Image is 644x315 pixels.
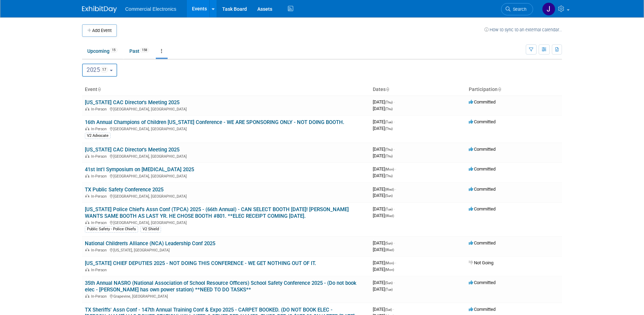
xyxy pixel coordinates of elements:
[385,214,394,218] span: (Wed)
[373,240,395,246] span: [DATE]
[85,153,367,159] div: [GEOGRAPHIC_DATA], [GEOGRAPHIC_DATA]
[85,107,89,110] img: In-Person Event
[140,48,149,53] span: 158
[385,194,393,198] span: (Sun)
[385,207,393,211] span: (Tue)
[510,7,526,12] span: Search
[394,240,395,246] span: -
[91,174,109,179] span: In-Person
[85,133,111,139] div: V2 Advocate
[91,294,109,299] span: In-Person
[97,86,101,92] a: Sort by Event Name
[385,268,394,272] span: (Mon)
[85,173,367,179] div: [GEOGRAPHIC_DATA], [GEOGRAPHIC_DATA]
[385,127,393,131] span: (Thu)
[394,147,395,152] span: -
[91,127,109,131] span: In-Person
[469,186,496,192] span: Committed
[91,268,109,272] span: In-Person
[85,99,179,106] a: [US_STATE] CAC Director's Meeting 2025
[501,3,533,15] a: Search
[124,44,154,58] a: Past158
[373,147,395,152] span: [DATE]
[385,261,394,265] span: (Mon)
[373,206,395,212] span: [DATE]
[385,174,393,178] span: (Thu)
[373,166,396,172] span: [DATE]
[394,280,395,285] span: -
[469,119,496,124] span: Committed
[85,293,367,299] div: Grapevine, [GEOGRAPHIC_DATA]
[469,280,496,285] span: Committed
[85,147,179,153] a: [US_STATE] CAC Director's Meeting 2025
[373,106,393,111] span: [DATE]
[82,44,123,58] a: Upcoming15
[370,84,466,96] th: Dates
[385,100,393,104] span: (Thu)
[469,147,496,152] span: Committed
[469,260,493,265] span: Not Going
[100,67,108,73] span: 17
[373,287,393,292] span: [DATE]
[82,6,117,13] img: ExhibitDay
[542,2,555,16] img: Jennifer Roosa
[91,221,109,225] span: In-Person
[395,166,396,172] span: -
[385,120,393,124] span: (Tue)
[85,240,215,247] a: National Children's Alliance (NCA) Leadership Conf 2025
[373,173,393,178] span: [DATE]
[140,226,161,232] div: V2 Shield
[85,268,89,271] img: In-Person Event
[85,127,89,130] img: In-Person Event
[373,260,396,265] span: [DATE]
[85,126,367,131] div: [GEOGRAPHIC_DATA], [GEOGRAPHIC_DATA]
[87,66,108,73] span: 2025
[85,294,89,298] img: In-Person Event
[393,307,394,312] span: -
[91,194,109,199] span: In-Person
[110,48,118,53] span: 15
[385,281,393,285] span: (Sun)
[394,206,395,212] span: -
[85,186,163,193] a: TX Public Safety Conference 2025
[385,154,393,158] span: (Thu)
[469,240,496,246] span: Committed
[85,226,138,232] div: Public Safety - Police Chiefs
[466,84,562,96] th: Participation
[373,213,394,218] span: [DATE]
[394,119,395,124] span: -
[385,288,393,291] span: (Tue)
[386,86,389,92] a: Sort by Start Date
[395,186,396,192] span: -
[373,126,393,131] span: [DATE]
[385,167,394,171] span: (Mon)
[85,166,194,173] a: 41st Int'l Symposium on [MEDICAL_DATA] 2025
[82,84,370,96] th: Event
[498,86,501,92] a: Sort by Participation Type
[373,193,393,198] span: [DATE]
[373,99,395,105] span: [DATE]
[385,248,394,252] span: (Wed)
[85,206,349,219] a: [US_STATE] Police Chief's Assn Conf (TPCA) 2025 - (66th Annual) - CAN SELECT BOOTH [DATE]! [PERSO...
[85,174,89,177] img: In-Person Event
[373,186,396,192] span: [DATE]
[385,308,392,312] span: (Sat)
[85,119,344,125] a: 16th Annual Champions of Children [US_STATE] Conference - WE ARE SPONSORING ONLY - NOT DOING BOOTH.
[469,307,496,312] span: Committed
[85,154,89,158] img: In-Person Event
[91,107,109,111] span: In-Person
[85,247,367,252] div: [US_STATE], [GEOGRAPHIC_DATA]
[385,241,393,245] span: (Sun)
[91,154,109,159] span: In-Person
[91,248,109,252] span: In-Person
[484,27,562,32] a: How to sync to an external calendar...
[125,6,176,12] span: Commercial Electronics
[373,267,394,272] span: [DATE]
[373,307,394,312] span: [DATE]
[85,221,89,224] img: In-Person Event
[373,247,394,252] span: [DATE]
[373,280,395,285] span: [DATE]
[469,166,496,172] span: Committed
[85,193,367,199] div: [GEOGRAPHIC_DATA], [GEOGRAPHIC_DATA]
[85,219,367,225] div: [GEOGRAPHIC_DATA], [GEOGRAPHIC_DATA]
